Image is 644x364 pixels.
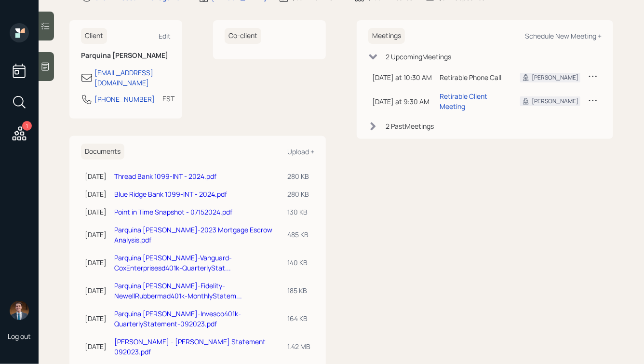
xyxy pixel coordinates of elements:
[81,28,107,44] h6: Client
[368,28,405,44] h6: Meetings
[287,147,314,156] div: Upload +
[287,229,310,240] div: 485 KB
[94,67,171,88] div: [EMAIL_ADDRESS][DOMAIN_NAME]
[386,121,434,131] div: 2 Past Meeting s
[22,121,32,131] div: 1
[372,72,432,82] div: [DATE] at 10:30 AM
[532,73,578,82] div: [PERSON_NAME]
[159,31,171,40] div: Edit
[85,207,107,217] div: [DATE]
[372,96,432,107] div: [DATE] at 9:30 AM
[114,225,272,244] a: Parquina [PERSON_NAME]-2023 Mortgage Escrow Analysis.pdf
[85,341,107,351] div: [DATE]
[114,281,242,300] a: Parquina [PERSON_NAME]-Fidelity-NewellRubbermad401k-MonthlyStatem...
[85,189,107,199] div: [DATE]
[81,52,171,60] h6: Parquina [PERSON_NAME]
[8,332,31,341] div: Log out
[162,94,174,104] div: EST
[114,189,227,199] a: Blue Ridge Bank 1099-INT - 2024.pdf
[114,309,241,328] a: Parquina [PERSON_NAME]-Invesco401k-QuarterlyStatement-092023.pdf
[287,341,310,351] div: 1.42 MB
[440,72,505,82] div: Retirable Phone Call
[287,207,310,217] div: 130 KB
[287,313,310,324] div: 164 KB
[85,285,107,296] div: [DATE]
[532,97,578,106] div: [PERSON_NAME]
[85,257,107,268] div: [DATE]
[287,189,310,199] div: 280 KB
[81,144,124,160] h6: Documents
[85,171,107,181] div: [DATE]
[287,257,310,268] div: 140 KB
[287,171,310,181] div: 280 KB
[287,285,310,296] div: 185 KB
[386,52,451,62] div: 2 Upcoming Meeting s
[440,91,505,111] div: Retirable Client Meeting
[114,172,216,181] a: Thread Bank 1099-INT - 2024.pdf
[114,253,232,272] a: Parquina [PERSON_NAME]-Vanguard-CoxEnterprisesd401k-QuarterlyStat...
[94,94,155,104] div: [PHONE_NUMBER]
[114,207,232,216] a: Point in Time Snapshot - 07152024.pdf
[525,31,602,40] div: Schedule New Meeting +
[114,337,266,356] a: [PERSON_NAME] - [PERSON_NAME] Statement 092023.pdf
[10,301,29,320] img: hunter_neumayer.jpg
[85,229,107,240] div: [DATE]
[85,313,107,324] div: [DATE]
[225,28,261,44] h6: Co-client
